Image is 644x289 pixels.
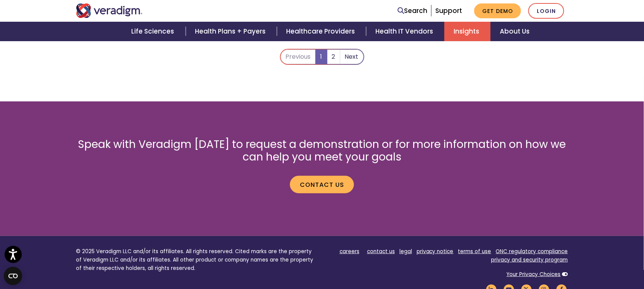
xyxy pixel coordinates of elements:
[280,49,364,71] nav: Pagination Controls
[340,248,359,255] a: careers
[76,247,316,272] p: © 2025 Veradigm LLC and/or its affiliates. All rights reserved. Cited marks are the property of V...
[417,248,454,255] a: privacy notice
[76,138,568,164] h2: Speak with Veradigm [DATE] to request a demonstration or for more information on how we can help ...
[186,22,277,41] a: Health Plans + Payers
[474,3,521,18] a: Get Demo
[277,22,366,41] a: Healthcare Providers
[316,50,327,64] a: 1
[122,22,186,41] a: Life Sciences
[290,176,354,193] a: Contact us
[4,267,22,285] button: Open CMP widget
[444,22,491,41] a: Insights
[399,248,412,255] a: legal
[367,248,395,255] a: contact us
[327,50,340,64] a: 2
[398,6,427,16] a: Search
[528,3,564,19] a: Login
[76,3,143,18] img: Veradigm logo
[366,22,444,41] a: Health IT Vendors
[458,248,491,255] a: terms of use
[496,248,568,255] a: ONC regulatory compliance
[340,50,364,64] a: Next
[507,271,561,278] a: Your Privacy Choices
[491,22,539,41] a: About Us
[435,6,462,15] a: Support
[491,256,568,263] a: privacy and security program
